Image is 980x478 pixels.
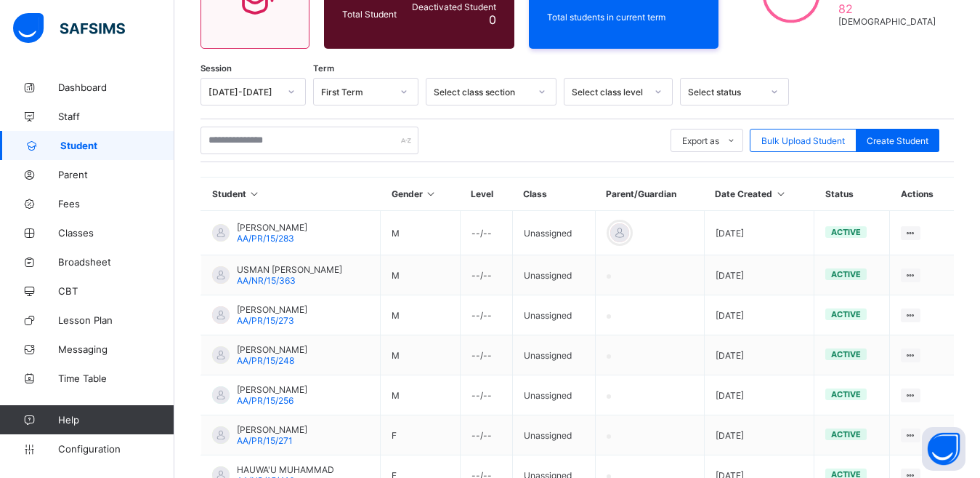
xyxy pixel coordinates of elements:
div: [DATE]-[DATE] [208,87,279,97]
span: Time Table [58,373,174,384]
span: Staff [58,111,174,122]
span: [DEMOGRAPHIC_DATA] [838,16,936,27]
div: Select class section [434,87,530,97]
span: [PERSON_NAME] [237,304,307,315]
span: AA/PR/15/256 [237,395,293,406]
span: Classes [58,227,174,239]
td: --/-- [460,335,512,375]
td: M [381,255,460,295]
td: Unassigned [512,335,595,375]
th: Parent/Guardian [595,178,704,211]
td: [DATE] [704,211,814,255]
th: Class [512,178,595,211]
button: Open asap [922,427,965,471]
span: AA/PR/15/248 [237,355,294,366]
span: CBT [58,285,174,297]
span: Help [58,414,174,426]
span: Configuration [58,443,174,455]
span: Fees [58,198,174,210]
span: Parent [58,169,174,180]
span: active [831,269,861,279]
span: AA/PR/15/273 [237,315,294,326]
span: AA/PR/15/283 [237,233,294,244]
span: Export as [682,135,719,146]
td: [DATE] [704,295,814,335]
td: --/-- [460,295,512,335]
div: First Term [321,87,392,97]
th: Level [460,178,512,211]
i: Sort in Ascending Order [774,188,787,199]
span: Bulk Upload Student [761,135,845,146]
td: F [381,415,460,455]
span: Broadsheet [58,256,174,268]
span: active [831,227,861,237]
td: [DATE] [704,375,814,415]
td: M [381,375,460,415]
th: Gender [381,178,460,211]
th: Status [814,178,890,211]
th: Actions [890,178,954,211]
div: Select class level [572,87,646,97]
span: Session [201,63,232,73]
div: Total Student [339,5,405,23]
td: Unassigned [512,255,595,295]
span: Lesson Plan [58,314,174,326]
span: Messaging [58,343,174,355]
td: M [381,211,460,255]
div: Select status [688,87,762,97]
span: 0 [489,12,496,27]
td: Unassigned [512,375,595,415]
span: USMAN [PERSON_NAME] [237,264,342,275]
img: safsims [13,13,125,44]
span: [PERSON_NAME] [237,424,307,435]
span: active [831,349,861,359]
i: Sort in Ascending Order [425,188,437,199]
td: --/-- [460,211,512,255]
span: AA/PR/15/271 [237,435,293,446]
span: Student [60,140,174,151]
span: Term [313,63,334,73]
td: M [381,335,460,375]
td: --/-- [460,255,512,295]
td: M [381,295,460,335]
span: HAUWA'U MUHAMMAD [237,464,334,475]
td: Unassigned [512,295,595,335]
td: --/-- [460,415,512,455]
span: active [831,309,861,319]
i: Sort in Ascending Order [248,188,261,199]
td: [DATE] [704,335,814,375]
td: [DATE] [704,415,814,455]
td: [DATE] [704,255,814,295]
span: active [831,389,861,399]
td: --/-- [460,375,512,415]
td: Unassigned [512,415,595,455]
span: Dashboard [58,81,174,93]
span: [PERSON_NAME] [237,222,307,233]
span: 82 [838,1,936,16]
span: AA/NR/15/363 [237,275,296,286]
span: Total students in current term [547,12,701,23]
td: Unassigned [512,211,595,255]
span: [PERSON_NAME] [237,384,307,395]
th: Date Created [704,178,814,211]
span: Create Student [867,135,928,146]
span: [PERSON_NAME] [237,344,307,355]
span: active [831,429,861,439]
th: Student [201,178,381,211]
span: Deactivated Student [409,1,496,12]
